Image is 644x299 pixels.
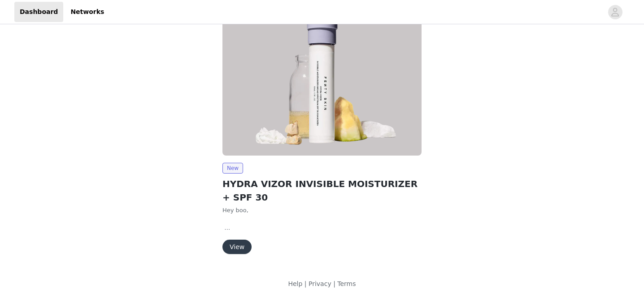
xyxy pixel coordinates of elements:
span: | [305,280,307,287]
a: Networks [65,2,109,22]
a: View [222,244,252,250]
span: | [333,280,335,287]
button: View [222,240,252,254]
a: Dashboard [14,2,63,22]
a: Help [288,280,302,287]
img: Fenty Beauty [222,6,422,156]
a: Privacy [309,280,331,287]
p: Hey boo, [222,206,422,215]
h2: HYDRA VIZOR INVISIBLE MOISTURIZER + SPF 30 [222,177,422,204]
a: Terms [337,280,356,287]
div: avatar [611,5,619,19]
span: New [222,163,243,174]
